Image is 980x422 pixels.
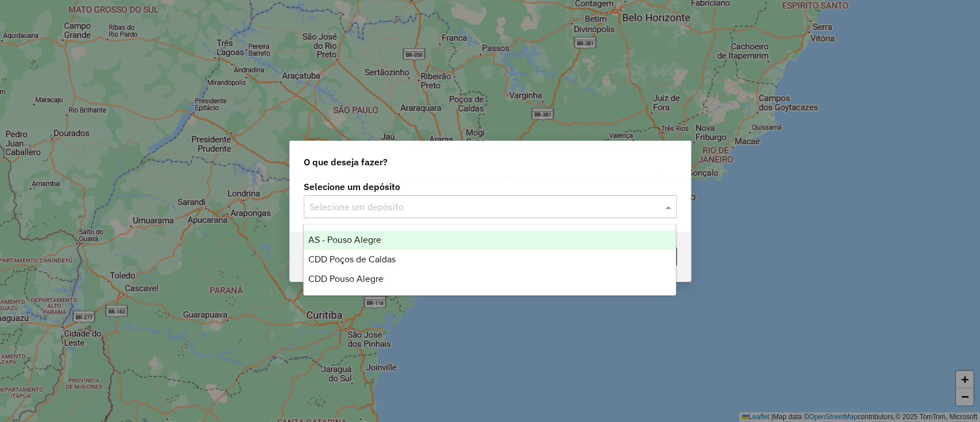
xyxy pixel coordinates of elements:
[308,254,396,264] span: CDD Poços de Caldas
[308,274,384,284] span: CDD Pouso Alegre
[304,180,677,193] label: Selecione um depósito
[303,224,676,296] ng-dropdown-panel: Options list
[308,235,381,245] span: AS - Pouso Alegre
[304,155,388,169] span: O que deseja fazer?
